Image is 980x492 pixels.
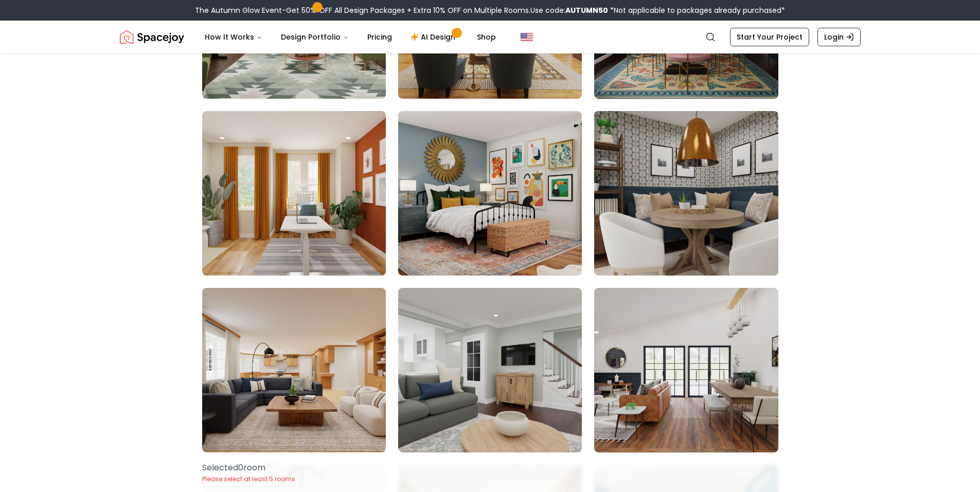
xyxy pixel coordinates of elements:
nav: Global [120,21,861,53]
div: The Autumn Glow Event-Get 50% OFF All Design Packages + Extra 10% OFF on Multiple Rooms. [195,5,785,15]
span: *Not applicable to packages already purchased* [608,5,785,15]
a: Login [817,28,861,46]
a: Start Your Project [730,28,809,46]
b: AUTUMN50 [565,5,608,15]
a: Spacejoy [120,27,184,47]
img: Room room-6 [590,107,782,280]
a: AI Design [402,27,467,47]
button: How It Works [197,27,271,47]
img: Room room-4 [202,111,386,276]
a: Pricing [359,27,400,47]
img: Room room-7 [202,288,386,452]
a: Shop [469,27,504,47]
img: Spacejoy Logo [120,27,184,47]
button: Design Portfolio [273,27,357,47]
p: Selected 0 room [202,462,295,474]
img: Room room-9 [594,288,778,452]
span: Use code: [530,5,608,15]
img: Room room-8 [398,288,582,452]
img: United States [521,31,533,43]
img: Room room-5 [398,111,582,276]
nav: Main [197,27,504,47]
p: Please select at least 5 rooms [202,475,295,483]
